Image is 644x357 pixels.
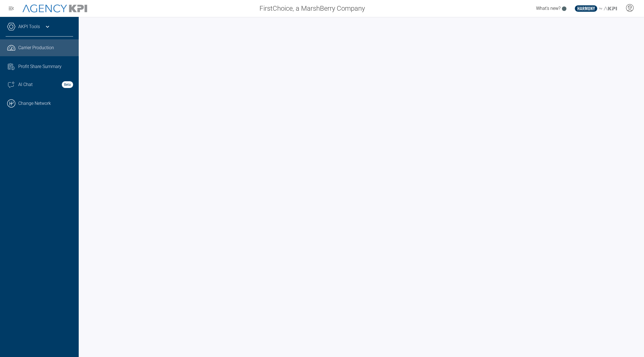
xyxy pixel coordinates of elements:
span: AI Chat [18,81,33,88]
span: What's new? [536,6,561,11]
span: Carrier Production [18,44,54,51]
span: FirstChoice, a MarshBerry Company [259,3,365,13]
a: AKPI Tools [18,23,40,30]
span: Profit Share Summary [18,63,62,70]
img: AgencyKPI [22,4,87,13]
strong: Beta [62,81,73,88]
